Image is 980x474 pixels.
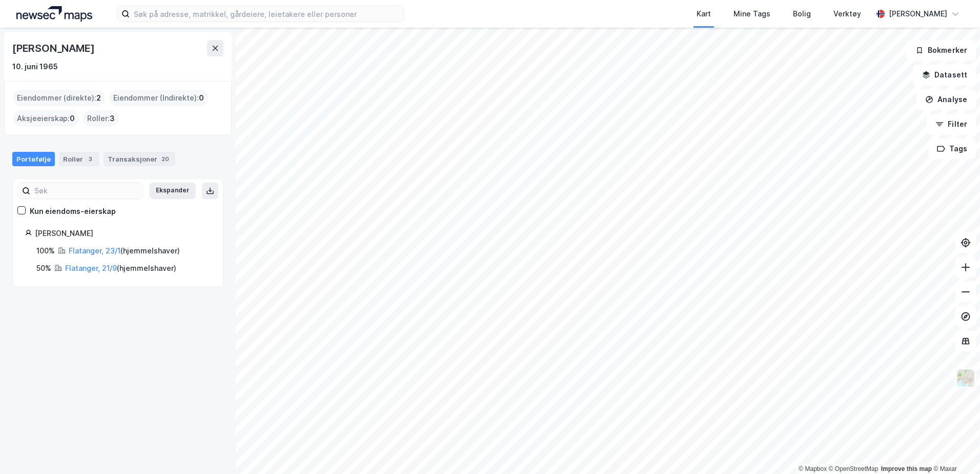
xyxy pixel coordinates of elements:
[36,245,55,257] div: 100%
[69,246,120,255] a: Flatanger, 23/1
[889,8,947,20] div: [PERSON_NAME]
[913,65,976,85] button: Datasett
[12,61,58,73] div: 10. juni 1965
[130,6,403,22] input: Søk på adresse, matrikkel, gårdeiere, leietakere eller personer
[13,90,105,106] div: Eiendommer (direkte) :
[69,245,180,257] div: ( hjemmelshaver )
[928,139,976,159] button: Tags
[929,425,980,474] iframe: Chat Widget
[829,465,879,472] a: OpenStreetMap
[956,368,975,388] img: Z
[16,6,92,22] img: logo.a4113a55bc3d86da70a041830d287a7e.svg
[793,8,811,20] div: Bolig
[83,110,119,127] div: Roller :
[149,183,196,199] button: Ekspander
[13,110,79,127] div: Aksjeeierskap :
[833,8,861,20] div: Verktøy
[96,92,101,104] span: 2
[104,152,175,166] div: Transaksjoner
[85,154,95,164] div: 3
[12,152,55,166] div: Portefølje
[697,8,711,20] div: Kart
[159,154,171,164] div: 20
[36,262,51,274] div: 50%
[35,227,211,240] div: [PERSON_NAME]
[59,152,99,166] div: Roller
[927,114,976,134] button: Filter
[929,425,980,474] div: Kontrollprogram for chat
[110,112,115,125] span: 3
[733,8,770,20] div: Mine Tags
[30,205,116,218] div: Kun eiendoms-eierskap
[799,465,827,472] a: Mapbox
[916,89,976,110] button: Analyse
[70,112,75,125] span: 0
[881,465,932,472] a: Improve this map
[12,40,96,56] div: [PERSON_NAME]
[199,92,204,104] span: 0
[109,90,208,106] div: Eiendommer (Indirekte) :
[65,264,117,272] a: Flatanger, 21/9
[30,183,142,199] input: Søk
[65,262,176,274] div: ( hjemmelshaver )
[907,40,976,61] button: Bokmerker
